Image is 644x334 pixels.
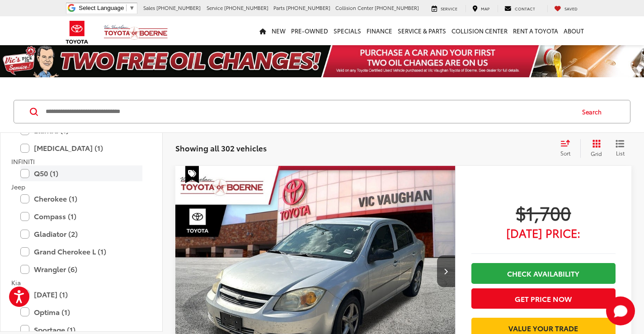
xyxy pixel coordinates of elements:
[45,101,573,122] input: Search by Make, Model, or Keyword
[60,18,94,47] img: Toyota
[510,16,561,45] a: Rent a Toyota
[609,139,631,157] button: List View
[375,4,419,11] span: [PHONE_NUMBER]
[471,228,616,237] span: [DATE] Price:
[591,150,602,157] span: Grid
[143,4,155,11] span: Sales
[20,226,142,242] label: Gladiator (2)
[20,165,142,181] label: Q50 (1)
[560,149,570,157] span: Sort
[556,139,580,157] button: Select sort value
[20,191,142,207] label: Cherokee (1)
[20,244,142,259] label: Grand Cherokee L (1)
[129,5,135,11] span: ▼
[616,149,625,157] span: List
[465,5,496,12] a: Map
[286,4,330,11] span: [PHONE_NUMBER]
[11,278,21,287] span: Kia
[580,139,609,157] button: Grid View
[257,16,269,45] a: Home
[471,201,616,224] span: $1,700
[606,296,635,325] button: Toggle Chat Window
[395,16,449,45] a: Service & Parts: Opens in a new tab
[269,16,288,45] a: New
[331,16,364,45] a: Specials
[20,287,142,302] label: [DATE] (1)
[335,4,373,11] span: Collision Center
[449,16,510,45] a: Collision Center
[103,24,168,40] img: Vic Vaughan Toyota of Boerne
[288,16,331,45] a: Pre-Owned
[20,208,142,224] label: Compass (1)
[606,296,635,325] svg: Start Chat
[437,255,455,287] button: Next image
[79,5,124,11] span: Select Language
[481,5,489,11] span: Map
[471,263,616,283] a: Check Availability
[20,304,142,320] label: Optima (1)
[20,261,142,277] label: Wrangler (6)
[498,5,542,12] a: Contact
[515,5,535,11] span: Contact
[11,182,25,191] span: Jeep
[425,5,464,12] a: Service
[364,16,395,45] a: Finance
[224,4,268,11] span: [PHONE_NUMBER]
[175,142,267,153] span: Showing all 302 vehicles
[441,5,457,11] span: Service
[573,100,615,123] button: Search
[79,5,135,11] a: Select Language​
[185,166,199,183] span: Special
[471,288,616,309] button: Get Price Now
[273,4,285,11] span: Parts
[561,16,587,45] a: About
[564,5,578,11] span: Saved
[207,4,223,11] span: Service
[156,4,201,11] span: [PHONE_NUMBER]
[547,5,584,12] a: My Saved Vehicles
[11,157,35,166] span: INFINITI
[126,5,127,11] span: ​
[20,140,142,156] label: [MEDICAL_DATA] (1)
